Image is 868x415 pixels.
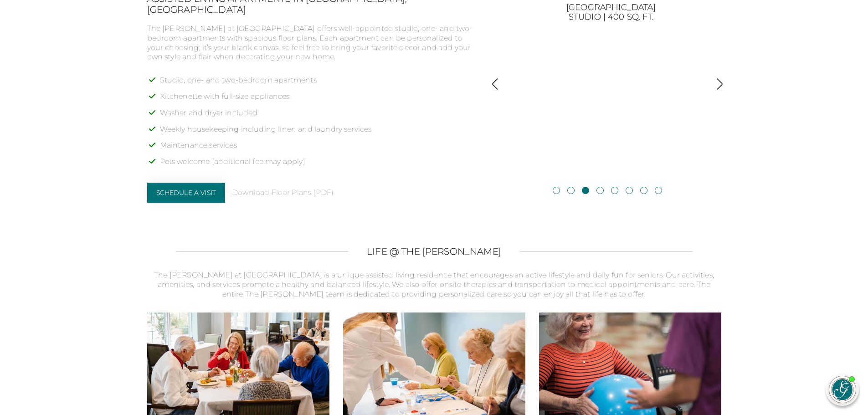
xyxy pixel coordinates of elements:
button: Show next [714,78,726,92]
img: Group of seniors seated at dining table [147,313,329,415]
img: Senior woman holding medicine ball during therapy activity [539,313,721,415]
a: Schedule a Visit [147,183,226,203]
button: Show previous [489,78,501,92]
li: Kitchenette with full-size appliances [160,92,476,108]
li: Studio, one- and two-bedroom apartments [160,76,476,92]
img: Show previous [489,78,501,90]
p: The [PERSON_NAME] at [GEOGRAPHIC_DATA] offers well-appointed studio, one- and two-bedroom apartme... [147,24,476,62]
a: Download Floor Plans (PDF) [232,188,334,198]
p: The [PERSON_NAME] at [GEOGRAPHIC_DATA] is a unique assisted living residence that encourages an a... [147,271,721,299]
img: avatar [829,376,856,403]
img: Show next [714,78,726,90]
li: Maintenance services [160,141,476,157]
li: Weekly housekeeping including linen and laundry services [160,125,476,141]
img: Senior women painting [343,313,525,415]
h3: [GEOGRAPHIC_DATA] Studio | 400 sq. ft. [508,3,714,22]
li: Pets welcome (additional fee may apply) [160,157,476,174]
iframe: iframe [688,170,859,364]
li: Washer and dryer included [160,108,476,125]
h2: LIFE @ THE [PERSON_NAME] [367,246,501,257]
